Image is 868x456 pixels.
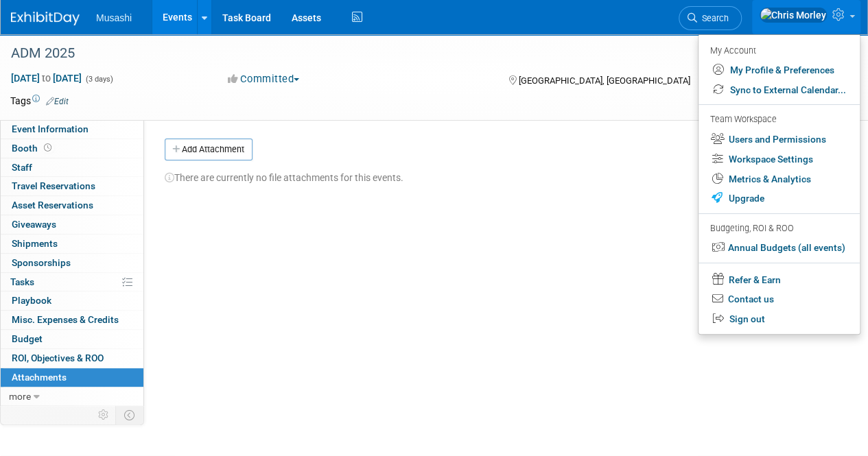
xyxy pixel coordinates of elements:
[10,72,82,84] span: [DATE] [DATE]
[1,196,143,215] a: Asset Reservations
[6,41,770,66] div: ADM 2025
[10,276,34,287] span: Tasks
[12,200,93,211] span: Asset Reservations
[518,75,690,86] span: [GEOGRAPHIC_DATA], [GEOGRAPHIC_DATA]
[12,333,43,344] span: Budget
[710,221,846,236] div: Budgeting, ROI & ROO
[12,180,95,191] span: Travel Reservations
[1,139,143,158] a: Booth
[165,160,830,184] div: There are currently no file attachments for this events.
[760,8,827,23] img: Chris Morley
[1,368,143,387] a: Attachments
[710,112,846,128] div: Team Workspace
[710,42,846,58] div: My Account
[699,189,860,208] a: Upgrade
[699,80,860,100] a: Sync to External Calendar...
[46,97,69,106] a: Edit
[165,139,253,160] button: Add Attachment
[1,349,143,368] a: ROI, Objectives & ROO
[1,254,143,272] a: Sponsorships
[12,314,119,325] span: Misc. Expenses & Credits
[699,238,860,258] a: Annual Budgets (all events)
[12,162,32,173] span: Staff
[92,406,116,424] td: Personalize Event Tab Strip
[12,238,58,249] span: Shipments
[699,60,860,80] a: My Profile & Preferences
[699,269,860,290] a: Refer & Earn
[12,352,104,363] span: ROI, Objectives & ROO
[12,123,89,134] span: Event Information
[1,330,143,348] a: Budget
[699,149,860,169] a: Workspace Settings
[40,73,53,84] span: to
[1,387,143,406] a: more
[679,6,742,30] a: Search
[1,291,143,310] a: Playbook
[12,257,71,268] span: Sponsorships
[699,289,860,309] a: Contact us
[1,235,143,253] a: Shipments
[116,406,144,424] td: Toggle Event Tabs
[1,120,143,139] a: Event Information
[12,219,56,230] span: Giveaways
[9,391,31,402] span: more
[96,12,132,23] span: Musashi
[699,309,860,329] a: Sign out
[1,158,143,177] a: Staff
[12,295,51,306] span: Playbook
[699,130,860,149] a: Users and Permissions
[699,169,860,189] a: Metrics & Analytics
[697,13,729,23] span: Search
[41,143,54,153] span: Booth not reserved yet
[84,75,113,84] span: (3 days)
[11,12,80,25] img: ExhibitDay
[1,215,143,234] a: Giveaways
[1,311,143,329] a: Misc. Expenses & Credits
[1,273,143,291] a: Tasks
[1,177,143,195] a: Travel Reservations
[223,72,305,86] button: Committed
[10,94,69,108] td: Tags
[12,372,67,383] span: Attachments
[12,143,54,154] span: Booth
